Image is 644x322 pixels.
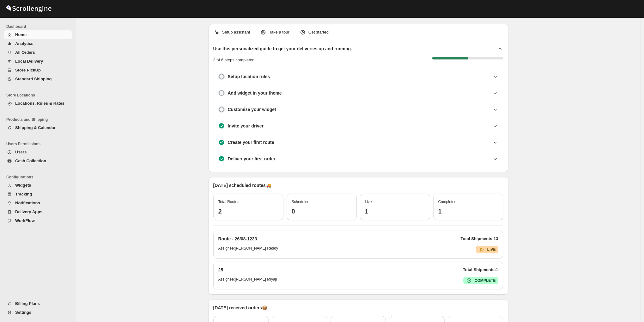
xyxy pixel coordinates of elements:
[218,246,278,253] h6: Assignee: [PERSON_NAME] Reddy
[4,148,72,157] button: Users
[15,125,56,130] span: Shipping & Calendar
[4,181,72,190] button: Widgets
[6,117,73,122] span: Products and Shipping
[438,200,457,204] span: Completed
[15,209,42,214] span: Delivery Apps
[292,200,310,204] span: Scheduled
[4,157,72,165] button: Cash Collection
[6,24,73,29] span: Dashboard
[15,192,32,196] span: Tracking
[15,41,33,46] span: Analytics
[15,32,27,37] span: Home
[15,158,46,163] span: Cash Collection
[218,236,257,242] h2: Route - 26/08-1233
[222,29,250,35] p: Setup assistant
[487,247,496,252] b: LIVE
[15,201,40,205] span: Notifications
[365,200,372,204] span: Live
[438,207,498,215] h3: 1
[228,156,276,162] h3: Deliver your first order
[6,175,73,180] span: Configurations
[15,310,31,315] span: Settings
[4,190,72,199] button: Tracking
[4,123,72,132] button: Shipping & Calendar
[4,308,72,317] button: Settings
[365,207,425,215] h3: 1
[228,123,264,129] h3: Invite your driver
[228,139,274,146] h3: Create your first route
[463,267,498,273] p: Total Shipments: 1
[4,39,72,48] button: Analytics
[15,59,43,64] span: Local Delivery
[213,57,255,63] p: 3 of 6 steps completed
[213,305,503,311] p: [DATE] received orders 📦
[4,99,72,108] button: Locations, Rules & Rates
[475,278,496,283] b: COMPLETE
[308,29,329,35] p: Get started
[218,200,240,204] span: Total Routes
[218,277,277,284] h6: Assignee: [PERSON_NAME] Miyaji
[213,46,352,52] h2: Use this personalized guide to get your deliveries up and running.
[15,218,35,223] span: WorkFlow
[218,207,278,215] h3: 2
[15,301,40,306] span: Billing Plans
[6,93,73,98] span: Store Locations
[4,216,72,225] button: WorkFlow
[228,106,276,113] h3: Customize your widget
[15,77,52,81] span: Standard Shipping
[269,29,289,35] p: Take a tour
[228,90,282,96] h3: Add widget in your theme
[4,48,72,57] button: All Orders
[228,73,270,80] h3: Setup location rules
[4,30,72,39] button: Home
[4,207,72,216] button: Delivery Apps
[15,50,35,55] span: All Orders
[15,68,41,72] span: Store PickUp
[6,141,73,146] span: Users Permissions
[213,182,503,189] p: [DATE] scheduled routes 🚚
[292,207,352,215] h3: 0
[4,299,72,308] button: Billing Plans
[218,267,223,273] h2: 25
[4,199,72,207] button: Notifications
[461,236,498,242] p: Total Shipments: 13
[15,101,64,106] span: Locations, Rules & Rates
[15,183,31,188] span: Widgets
[15,150,27,154] span: Users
